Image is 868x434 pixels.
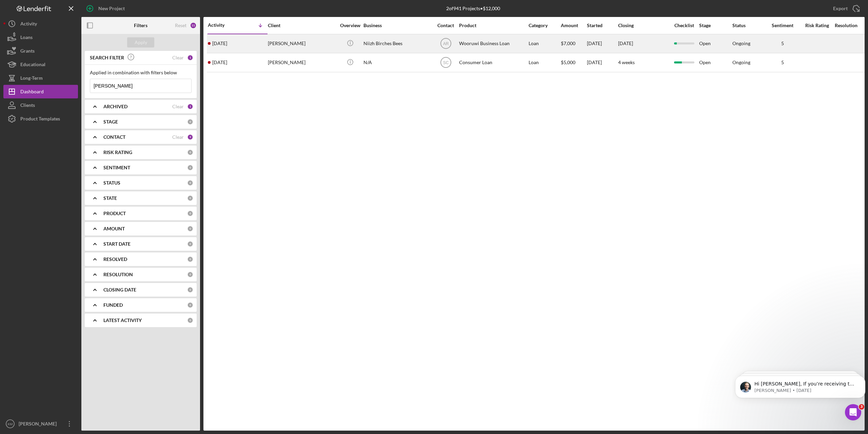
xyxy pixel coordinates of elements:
div: Consumer Loan [459,54,527,72]
div: 1 [187,103,193,110]
div: Clients [20,98,35,114]
div: [PERSON_NAME] [268,35,336,53]
div: 5 [766,60,800,65]
div: Category [529,23,560,28]
div: Reset [175,23,186,28]
iframe: Intercom notifications message [732,361,868,416]
div: Apply [135,37,147,48]
div: Loans [20,31,33,46]
div: 0 [187,119,193,125]
div: Product [459,23,527,28]
b: STATUS [103,180,120,186]
div: Client [268,23,336,28]
div: Resolution [835,23,867,28]
button: Dashboard [3,85,78,98]
time: 2025-07-30 20:51 [212,60,227,65]
b: SEARCH FILTER [90,55,124,60]
div: 0 [187,195,193,201]
div: Contact [433,23,458,28]
div: New Project [98,2,125,15]
button: New Project [81,2,132,15]
div: Grants [20,44,35,59]
button: Clients [3,98,78,112]
b: RESOLVED [103,257,127,262]
div: 0 [187,287,193,293]
div: Open [699,54,732,72]
b: AMOUNT [103,226,125,231]
button: Grants [3,44,78,58]
div: $7,000 [561,35,586,53]
div: Overview [337,23,363,28]
b: RESOLUTION [103,272,133,277]
div: 0 [187,302,193,308]
b: RISK RATING [103,150,132,155]
div: Started [587,23,617,28]
div: Dashboard [20,85,44,100]
div: 0 [187,180,193,186]
div: N/A [363,54,431,72]
button: Educational [3,58,78,71]
div: 0 [187,241,193,247]
button: Activity [3,17,78,31]
button: Apply [127,37,154,48]
b: STAGE [103,119,118,125]
div: 0 [187,271,193,278]
div: [PERSON_NAME] [268,54,336,72]
button: Loans [3,31,78,44]
div: Stage [699,23,732,28]
div: Applied in combination with filters below [90,70,192,75]
div: 5 [766,41,800,46]
div: Sentiment [766,23,800,28]
b: PRODUCT [103,211,126,216]
iframe: Intercom live chat [845,404,861,420]
div: Risk Rating [800,23,834,28]
div: Ongoing [732,41,750,46]
div: 2 of 941 Projects • $12,000 [446,6,500,11]
div: 0 [187,256,193,262]
div: Long-Term [20,71,43,87]
div: Loan [529,54,560,72]
time: 2025-08-03 20:33 [212,41,227,46]
div: Wooruwi Business Loan [459,35,527,53]
div: Closing [618,23,669,28]
b: CLOSING DATE [103,287,136,293]
b: SENTIMENT [103,165,130,170]
div: Activity [20,17,37,32]
div: Clear [172,104,184,109]
div: Open [699,35,732,53]
div: $5,000 [561,54,586,72]
div: 0 [187,149,193,155]
div: [PERSON_NAME] [17,417,61,432]
b: Filters [134,23,147,28]
div: 0 [187,226,193,232]
time: [DATE] [618,40,633,46]
button: Product Templates [3,112,78,126]
button: Export [826,2,865,15]
div: 9 [187,134,193,140]
b: CONTACT [103,134,125,140]
div: Loan [529,35,560,53]
div: Activity [208,22,238,28]
div: Export [833,2,848,15]
div: 0 [187,165,193,171]
div: Checklist [670,23,698,28]
text: AR [443,41,449,46]
div: Clear [172,134,184,140]
div: 1 [187,55,193,61]
div: Amount [561,23,586,28]
div: Clear [172,55,184,60]
button: Long-Term [3,71,78,85]
div: Product Templates [20,112,60,127]
b: FUNDED [103,302,123,308]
